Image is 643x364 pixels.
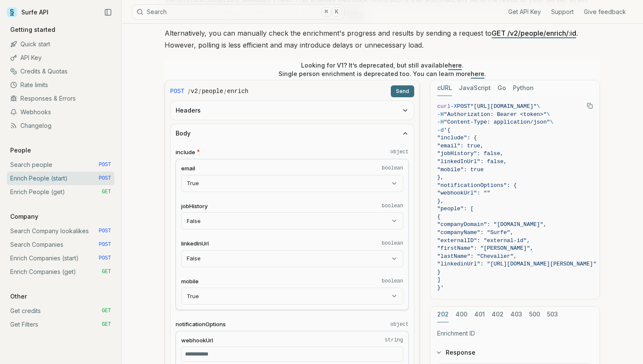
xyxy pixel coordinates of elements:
span: / [188,87,190,96]
button: 401 [474,307,485,322]
button: Send [391,85,414,97]
span: "[URL][DOMAIN_NAME]" [470,103,537,110]
a: Search Company lookalikes POST [7,224,114,238]
button: Collapse Sidebar [102,6,114,19]
p: Looking for V1? It’s deprecated, but still available . Single person enrichment is deprecated too... [279,61,486,78]
span: notificationOptions [176,320,226,328]
span: -H [437,119,444,125]
span: linkedInUrl [181,240,209,248]
button: Headers [171,101,414,120]
span: }, [437,174,444,181]
button: Python [513,80,534,96]
span: POST [99,161,111,168]
span: mobile [181,277,199,285]
span: POST [99,241,111,248]
button: Go [498,80,506,96]
code: boolean [382,240,403,247]
a: Get credits GET [7,304,114,318]
code: string [385,337,403,344]
a: Get API Key [508,8,541,16]
span: \ [546,111,550,118]
code: people [202,87,223,96]
a: Changelog [7,119,114,133]
a: here [471,70,484,77]
span: email [181,164,195,172]
span: GET [102,268,111,275]
span: "people": [ [437,206,474,212]
button: Copy Text [583,99,596,112]
button: cURL [437,80,452,96]
span: GET [102,321,111,328]
span: GET [102,189,111,195]
code: boolean [382,165,403,172]
span: \ [537,103,540,110]
button: 403 [510,307,522,322]
span: jobHistory [181,202,208,210]
span: webhookUrl [181,336,213,344]
span: '{ [444,127,451,133]
button: 202 [437,307,449,322]
button: 500 [529,307,540,322]
span: "mobile": true [437,166,484,173]
span: "email": true, [437,143,484,149]
a: Responses & Errors [7,92,114,105]
a: Surfe API [7,6,48,19]
span: POST [99,175,111,182]
a: API Key [7,51,114,65]
code: boolean [382,278,403,285]
code: object [390,149,409,155]
span: "jobHistory": false, [437,150,504,157]
a: Support [551,8,574,16]
code: enrich [227,87,248,96]
span: "companyDomain": "[DOMAIN_NAME]", [437,221,546,228]
a: GET /v2/people/enrich/:id [492,29,576,37]
p: Other [7,292,30,301]
span: POST [99,255,111,262]
p: Enrichment ID [437,329,593,338]
span: } [437,269,441,275]
span: "linkedinUrl": "[URL][DOMAIN_NAME][PERSON_NAME]" [437,261,596,267]
a: Search Companies POST [7,238,114,251]
span: curl [437,103,450,110]
span: POST [170,87,185,96]
a: here [448,62,462,69]
p: Alternatively, you can manually check the enrichment's progress and results by sending a request ... [165,27,600,51]
span: "webhookUrl": "" [437,190,490,196]
span: include [176,148,195,156]
span: "firstName": "[PERSON_NAME]", [437,245,533,251]
span: "linkedInUrl": false, [437,158,507,165]
p: People [7,146,34,155]
span: "Content-Type: application/json" [444,119,550,125]
span: }' [437,285,444,291]
code: object [390,321,409,328]
button: 503 [547,307,558,322]
p: Company [7,212,42,221]
a: Quick start [7,37,114,51]
span: "companyName": "Surfe", [437,229,513,236]
button: 402 [492,307,504,322]
span: / [224,87,226,96]
a: Rate limits [7,78,114,92]
a: Credits & Quotas [7,65,114,78]
span: -d [437,127,444,133]
button: JavaScript [459,80,491,96]
a: Enrich Companies (get) GET [7,265,114,279]
button: Body [171,124,414,143]
code: v2 [191,87,198,96]
span: { [437,214,441,220]
span: }, [437,198,444,204]
span: "lastName": "Chevalier", [437,253,517,260]
button: Response [430,341,600,364]
a: Give feedback [584,8,626,16]
kbd: K [332,7,341,17]
span: GET [102,308,111,314]
a: Search people POST [7,158,114,172]
span: / [199,87,201,96]
span: POST [457,103,470,110]
a: Webhooks [7,105,114,119]
p: Getting started [7,25,59,34]
button: Search⌘K [132,4,344,20]
span: "externalID": "external-id", [437,237,530,244]
a: Get Filters GET [7,318,114,331]
span: "notificationOptions": { [437,182,517,189]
